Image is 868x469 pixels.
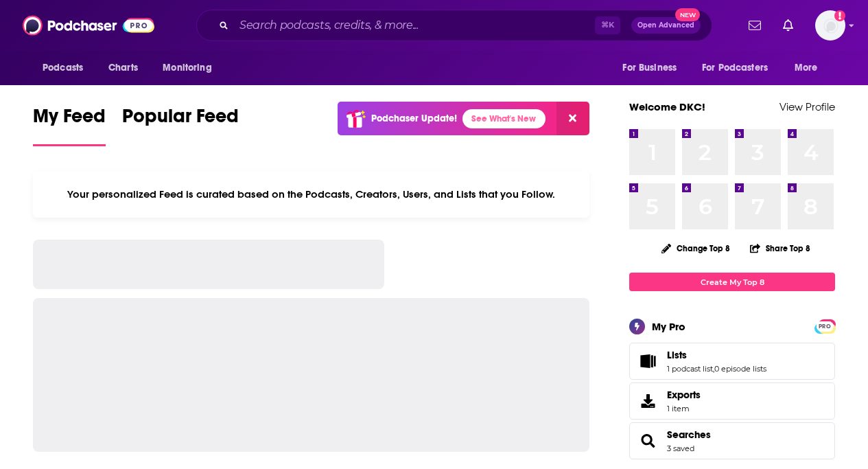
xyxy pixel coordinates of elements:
button: open menu [693,55,788,81]
button: Change Top 8 [653,240,738,257]
span: My Feed [33,104,106,136]
input: Search podcasts, credits, & more... [234,14,595,36]
span: , [713,364,714,374]
span: PRO [817,321,833,332]
a: Welcome DKC! [629,100,705,113]
a: Charts [99,55,146,81]
button: Share Top 8 [749,235,811,262]
button: open menu [153,55,229,81]
a: Exports [629,382,835,420]
a: PRO [817,321,833,331]
div: Search podcasts, credits, & more... [196,10,712,41]
a: Create My Top 8 [629,273,835,291]
a: 3 saved [667,444,694,453]
button: open menu [613,55,694,81]
a: Lists [634,352,661,371]
span: Logged in as dkcmediatechnyc [815,10,845,41]
span: Monitoring [163,58,211,78]
span: Exports [667,389,701,401]
span: Open Advanced [637,22,694,29]
span: ⌘ K [595,16,620,34]
svg: Add a profile image [834,10,845,21]
div: My Pro [652,320,685,333]
a: Searches [634,431,661,450]
a: Searches [667,428,711,441]
a: See What's New [462,109,546,128]
span: New [675,8,700,21]
span: More [795,58,818,78]
button: open menu [785,55,835,81]
span: For Business [622,58,677,78]
img: Podchaser - Follow, Share and Rate Podcasts [23,12,154,38]
div: Your personalized Feed is curated based on the Podcasts, Creators, Users, and Lists that you Follow. [33,171,589,218]
span: Lists [629,343,835,380]
span: Searches [629,422,835,459]
span: Exports [634,391,661,411]
a: Show notifications dropdown [743,14,766,37]
a: Lists [667,349,766,361]
button: Show profile menu [815,10,845,41]
a: Popular Feed [122,104,239,146]
a: My Feed [33,104,106,146]
span: Popular Feed [122,104,239,136]
span: For Podcasters [702,58,768,78]
img: User Profile [815,10,845,41]
span: 1 item [667,404,701,413]
button: Open AdvancedNew [631,17,701,34]
span: Charts [108,58,138,78]
span: Lists [667,349,687,361]
span: Podcasts [43,58,83,78]
button: open menu [33,55,101,81]
a: View Profile [779,100,835,113]
a: 0 episode lists [714,364,766,374]
a: Show notifications dropdown [777,14,799,37]
a: 1 podcast list [667,364,713,374]
p: Podchaser Update! [371,113,457,124]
